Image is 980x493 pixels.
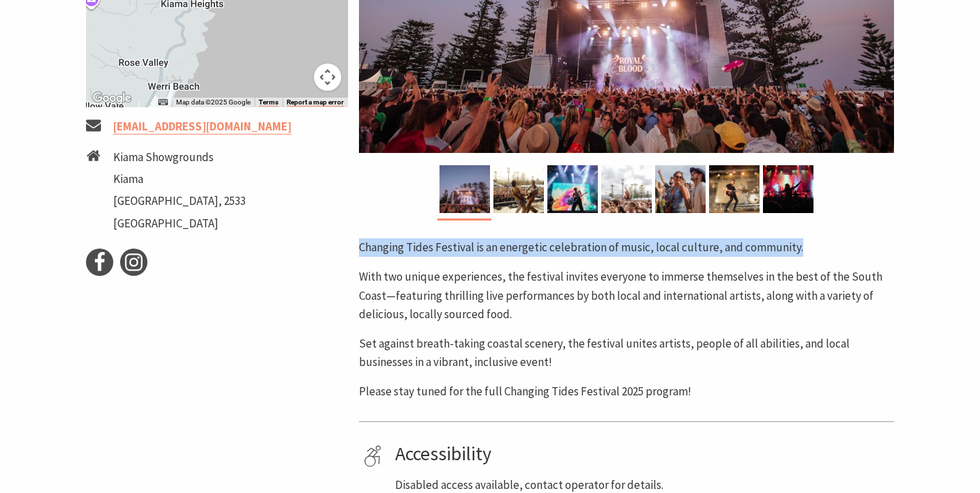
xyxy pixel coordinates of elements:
a: Open this area in Google Maps (opens a new window) [89,89,134,107]
button: Map camera controls [314,64,341,91]
li: Kiama Showgrounds [113,148,246,167]
li: Kiama [113,170,246,188]
img: Changing Tides Festival Goers - 1 [601,165,652,213]
span: Map data ©2025 Google [176,98,250,106]
a: [EMAIL_ADDRESS][DOMAIN_NAME] [113,119,291,135]
a: Terms (opens in new tab) [259,98,278,107]
p: Changing Tides Festival is an energetic celebration of music, local culture, and community. [359,238,894,257]
img: Changing Tides Festival Goers - 2 [655,165,706,213]
img: Google [89,89,134,107]
img: Changing Tides Performance - 2 [709,165,760,213]
img: Changing Tides Performers - 3 [547,165,598,213]
img: Changing Tides Performance - 1 [493,165,544,213]
h4: Accessibility [395,442,889,466]
p: Set against breath-taking coastal scenery, the festival unites artists, people of all abilities, ... [359,335,894,371]
li: [GEOGRAPHIC_DATA], 2533 [113,192,246,210]
p: Please stay tuned for the full Changing Tides Festival 2025 program! [359,382,894,401]
img: Changing Tides Main Stage [439,165,490,213]
li: [GEOGRAPHIC_DATA] [113,214,246,233]
button: Keyboard shortcuts [158,98,168,107]
a: Report a map error [287,98,344,107]
img: Changing Tides Festival Goers - 3 [763,165,813,213]
p: With two unique experiences, the festival invites everyone to immerse themselves in the best of t... [359,268,894,324]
